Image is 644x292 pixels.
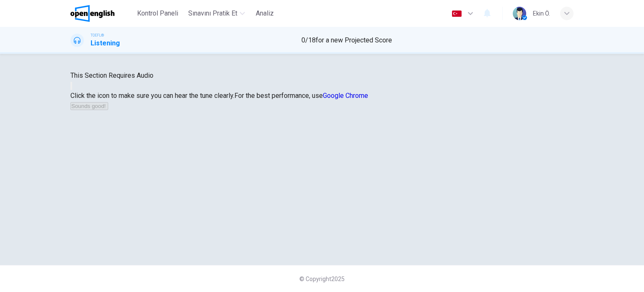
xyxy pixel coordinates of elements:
span: For the best performance, use [234,92,368,100]
button: Analiz [252,6,278,21]
a: OpenEnglish logo [70,5,134,22]
img: Profile picture [513,7,526,20]
span: © Copyright 2025 [299,276,345,282]
button: Sınavını Pratik Et [185,6,248,21]
span: for a new Projected Score [316,36,392,44]
span: TOEFL® [91,32,104,38]
a: Google Chrome [323,92,368,100]
div: Ekin Ö. [533,8,550,18]
span: This Section Requires Audio [70,71,153,79]
span: Analiz [256,8,274,18]
h1: Listening [91,38,120,48]
img: tr [452,11,462,17]
img: OpenEnglish logo [70,5,114,22]
span: Click the icon to make sure you can hear the tune clearly. [70,92,234,100]
button: Sounds good! [70,102,108,110]
span: Sınavını Pratik Et [188,8,237,18]
span: Kontrol Paneli [137,8,178,18]
span: 0 / 18 [301,36,316,44]
button: Kontrol Paneli [134,6,182,21]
